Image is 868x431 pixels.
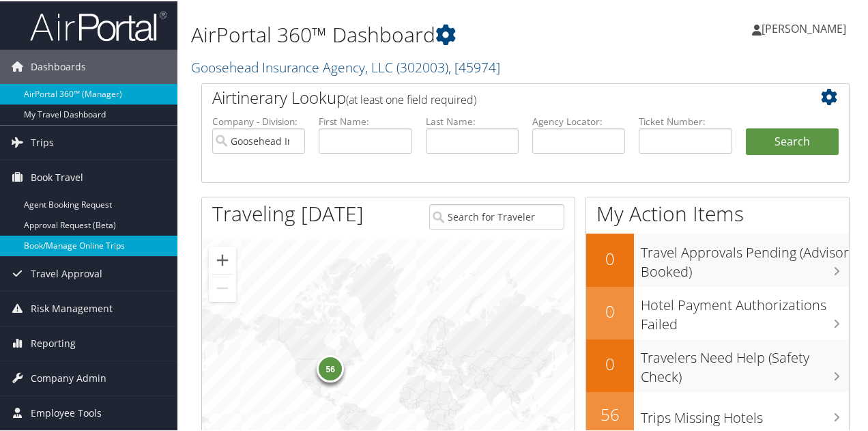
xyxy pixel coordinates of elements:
span: Trips [31,124,54,158]
h2: 0 [586,351,634,374]
span: Dashboards [31,48,86,83]
h1: My Action Items [586,198,849,227]
span: Reporting [31,325,76,359]
span: (at least one field required) [346,91,476,106]
span: Travel Approval [31,255,102,290]
h2: Airtinerary Lookup [212,85,785,108]
h2: 0 [586,298,634,322]
span: [PERSON_NAME] [762,20,846,35]
h1: Traveling [DATE] [212,198,364,227]
button: Search [746,127,839,154]
h3: Travelers Need Help (Safety Check) [641,340,849,385]
label: Ticket Number: [639,113,732,127]
span: Company Admin [31,360,106,394]
label: Agency Locator: [532,113,625,127]
a: 0Hotel Payment Authorizations Failed [586,286,849,338]
img: airportal-logo.png [30,9,167,41]
a: 0Travelers Need Help (Safety Check) [586,338,849,391]
a: 0Travel Approvals Pending (Advisor Booked) [586,232,849,285]
input: Search for Traveler [429,203,564,228]
h3: Trips Missing Hotels [641,400,849,426]
div: 56 [317,354,344,381]
h3: Hotel Payment Authorizations Failed [641,288,849,333]
h2: 56 [586,402,634,425]
h2: 0 [586,246,634,269]
span: , [ 45974 ] [448,57,500,75]
label: Company - Division: [212,113,305,127]
label: Last Name: [426,113,519,127]
span: Book Travel [31,159,83,193]
a: [PERSON_NAME] [752,7,860,48]
button: Zoom out [209,273,236,301]
span: ( 302003 ) [396,57,448,75]
h3: Travel Approvals Pending (Advisor Booked) [641,235,849,280]
span: Employee Tools [31,395,102,429]
button: Zoom in [209,245,236,273]
span: Risk Management [31,290,113,324]
h1: AirPortal 360™ Dashboard [191,19,637,48]
label: First Name: [319,113,411,127]
a: Goosehead Insurance Agency, LLC [191,57,500,75]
